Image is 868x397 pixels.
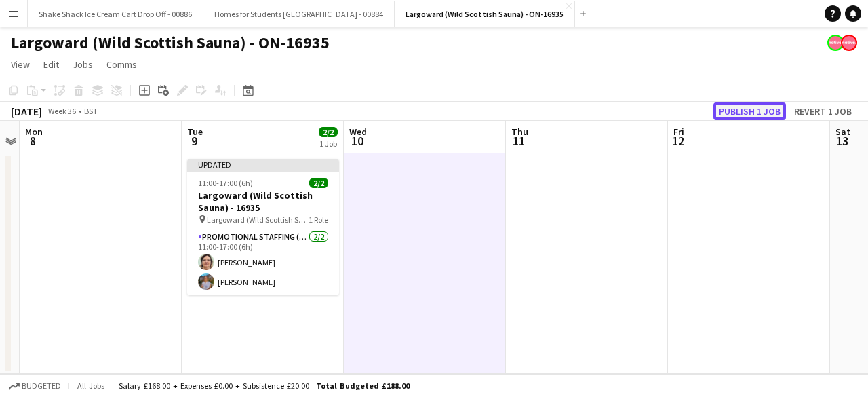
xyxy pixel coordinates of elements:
span: 11:00-17:00 (6h) [198,178,253,188]
app-user-avatar: native Staffing [827,35,844,51]
span: Comms [106,58,137,71]
span: Wed [349,126,367,138]
span: Edit [43,58,59,71]
span: Week 36 [45,106,79,116]
h3: Largoward (Wild Scottish Sauna) - 16935 [187,189,339,214]
span: Fri [673,126,684,138]
span: Total Budgeted £188.00 [316,381,410,391]
span: 12 [671,133,684,149]
span: 2/2 [309,178,328,188]
span: 13 [833,133,850,149]
button: Largoward (Wild Scottish Sauna) - ON-16935 [395,1,575,27]
div: BST [84,106,98,116]
span: 8 [23,133,43,149]
span: Tue [187,126,203,138]
button: Revert 1 job [789,102,857,120]
span: 10 [347,133,367,149]
a: Jobs [67,56,98,73]
span: 9 [185,133,203,149]
div: Salary £168.00 + Expenses £0.00 + Subsistence £20.00 = [119,381,410,391]
h1: Largoward (Wild Scottish Sauna) - ON-16935 [11,33,330,53]
button: Budgeted [7,379,63,394]
span: 1 Role [309,214,328,225]
a: Edit [38,56,64,73]
span: Jobs [73,58,93,71]
span: View [11,58,30,71]
app-card-role: Promotional Staffing (Brand Ambassadors)2/211:00-17:00 (6h)[PERSON_NAME][PERSON_NAME] [187,229,339,295]
span: Sat [835,126,850,138]
app-user-avatar: native Staffing [841,35,857,51]
app-job-card: Updated11:00-17:00 (6h)2/2Largoward (Wild Scottish Sauna) - 16935 Largoward (Wild Scottish Sauna)... [187,159,339,295]
div: 1 Job [319,138,337,149]
div: [DATE] [11,105,42,118]
span: Mon [25,126,43,138]
span: 11 [509,133,528,149]
span: All jobs [75,381,107,391]
button: Shake Shack Ice Cream Cart Drop Off - 00886 [28,1,203,27]
button: Publish 1 job [713,102,786,120]
div: Updated [187,159,339,170]
span: Thu [511,126,528,138]
button: Homes for Students [GEOGRAPHIC_DATA] - 00884 [203,1,395,27]
span: Largoward (Wild Scottish Sauna) -16935 [207,214,309,225]
a: Comms [101,56,142,73]
span: Budgeted [22,381,61,391]
span: 2/2 [319,127,338,137]
a: View [5,56,35,73]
